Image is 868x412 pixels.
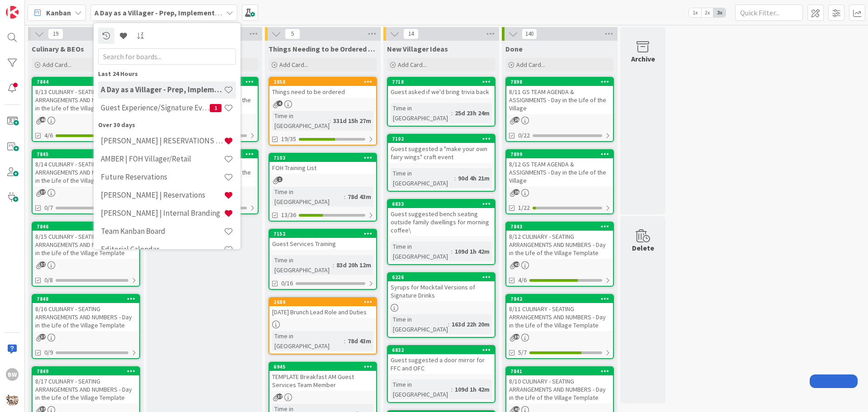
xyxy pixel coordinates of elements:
[510,223,613,230] div: 7843
[632,242,654,253] div: Delete
[44,275,53,285] span: 0/8
[388,135,495,163] div: 7102Guest suggested a "make your own fairy wings" craft event
[516,61,545,69] span: Add Card...
[506,158,613,186] div: 8/12 GS TEAM AGENDA & ASSIGNMENTS - Day in the Life of the Village
[506,78,613,114] div: 78988/11 GS TEAM AGENDA & ASSIGNMENTS - Day in the Life of the Village
[33,231,139,259] div: 8/15 CULINARY - SEATING ARRANGEMENTS AND NUMBERS - Day in the Life of the Village Template
[388,273,495,301] div: 6226Syrups for Mocktail Versions of Signature Drinks
[388,354,495,374] div: Guest suggested a door mirror for FFC and OFC
[40,406,46,412] span: 37
[505,222,614,287] a: 78438/12 CULINARY - SEATING ARRANGEMENTS AND NUMBERS - Day in the Life of the Village Template4/6
[279,61,308,69] span: Add Card...
[506,78,613,86] div: 7898
[94,8,256,17] b: A Day as a Villager - Prep, Implement and Execute
[510,151,613,157] div: 7899
[392,274,495,280] div: 6226
[101,136,224,145] h4: [PERSON_NAME] | RESERVATIONS & SALES
[33,223,139,259] div: 78468/15 CULINARY - SEATING ARRANGEMENTS AND NUMBERS - Day in the Life of the Village Template
[505,77,614,142] a: 78988/11 GS TEAM AGENDA & ASSIGNMENTS - Day in the Life of the Village0/22
[451,108,453,118] span: :
[32,294,140,359] a: 78488/16 CULINARY - SEATING ARRANGEMENTS AND NUMBERS - Day in the Life of the Village Template0/9
[281,210,296,220] span: 13/36
[210,104,222,112] span: 1
[388,273,495,281] div: 6226
[518,131,530,140] span: 0/22
[101,154,224,163] h4: AMBER | FOH Villager/Retail
[269,44,377,53] span: Things Needing to be Ordered - PUT IN CARD, Don't make new card
[37,151,139,157] div: 7845
[391,314,448,334] div: Time in [GEOGRAPHIC_DATA]
[453,384,492,394] div: 109d 1h 42m
[6,393,19,406] img: avatar
[33,86,139,114] div: 8/13 CULINARY - SEATING ARRANGEMENTS AND NUMBERS - Day in the Life of the Village Template
[701,8,713,17] span: 2x
[388,78,495,98] div: 7718Guest asked if we'd bring trivia back
[388,200,495,236] div: 6833Guest suggested bench seating outside family dwellings for morning coffee\
[48,28,63,39] span: 19
[272,331,344,351] div: Time in [GEOGRAPHIC_DATA]
[506,303,613,331] div: 8/11 CULINARY - SEATING ARRANGEMENTS AND NUMBERS - Day in the Life of the Village Template
[398,61,427,69] span: Add Card...
[32,149,140,214] a: 78458/14 CULINARY - SEATING ARRANGEMENTS AND NUMBERS - Day in the Life of the Village Template0/7
[514,334,519,340] span: 39
[392,347,495,353] div: 6832
[345,192,373,202] div: 78d 43m
[272,255,333,275] div: Time in [GEOGRAPHIC_DATA]
[44,131,53,140] span: 4/6
[101,85,224,94] h4: A Day as a Villager - Prep, Implement and Execute
[37,223,139,230] div: 7846
[285,28,300,39] span: 5
[506,367,613,375] div: 7841
[269,363,376,371] div: 6945
[388,346,495,354] div: 6832
[277,100,283,106] span: 4
[6,6,19,19] img: Visit kanbanzone.com
[453,108,492,118] div: 25d 23h 24m
[33,150,139,186] div: 78458/14 CULINARY - SEATING ARRANGEMENTS AND NUMBERS - Day in the Life of the Village Template
[33,295,139,303] div: 7848
[33,150,139,158] div: 7845
[33,78,139,86] div: 7844
[403,28,419,39] span: 14
[40,334,46,340] span: 37
[506,223,613,259] div: 78438/12 CULINARY - SEATING ARRANGEMENTS AND NUMBERS - Day in the Life of the Village Template
[344,336,345,346] span: :
[269,86,376,98] div: Things need to be ordered
[98,120,236,130] div: Over 30 days
[506,367,613,403] div: 78418/10 CULINARY - SEATING ARRANGEMENTS AND NUMBERS - Day in the Life of the Village Template
[713,8,726,17] span: 3x
[33,223,139,231] div: 7846
[40,261,46,267] span: 37
[448,319,449,329] span: :
[518,203,530,213] span: 1/22
[510,296,613,302] div: 7842
[269,77,377,146] a: 2858Things need to be orderedTime in [GEOGRAPHIC_DATA]:331d 15h 27m19/35
[514,117,519,123] span: 25
[42,61,71,69] span: Add Card...
[506,295,613,331] div: 78428/11 CULINARY - SEATING ARRANGEMENTS AND NUMBERS - Day in the Life of the Village Template
[269,238,376,250] div: Guest Services Training
[269,78,376,86] div: 2858
[345,336,373,346] div: 78d 43m
[454,173,456,183] span: :
[272,187,344,207] div: Time in [GEOGRAPHIC_DATA]
[269,363,376,391] div: 6945TEMPLATE Breakfast AM Guest Services Team Member
[506,150,613,186] div: 78998/12 GS TEAM AGENDA & ASSIGNMENTS - Day in the Life of the Village
[330,116,331,126] span: :
[631,53,655,64] div: Archive
[269,297,377,355] a: 2689[DATE] Brunch Lead Role and DutiesTime in [GEOGRAPHIC_DATA]:78d 43m
[33,303,139,331] div: 8/16 CULINARY - SEATING ARRANGEMENTS AND NUMBERS - Day in the Life of the Village Template
[387,272,495,338] a: 6226Syrups for Mocktail Versions of Signature DrinksTime in [GEOGRAPHIC_DATA]:163d 22h 20m
[32,77,140,142] a: 78448/13 CULINARY - SEATING ARRANGEMENTS AND NUMBERS - Day in the Life of the Village Template4/6
[37,296,139,302] div: 7848
[269,298,376,306] div: 2689
[33,367,139,375] div: 7849
[388,143,495,163] div: Guest suggested a "make your own fairy wings" craft event
[269,298,376,318] div: 2689[DATE] Brunch Lead Role and Duties
[98,48,236,65] input: Search for boards...
[451,246,453,256] span: :
[101,245,224,254] h4: Editorial Calendar
[506,375,613,403] div: 8/10 CULINARY - SEATING ARRANGEMENTS AND NUMBERS - Day in the Life of the Village Template
[334,260,373,270] div: 83d 20h 12m
[344,192,345,202] span: :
